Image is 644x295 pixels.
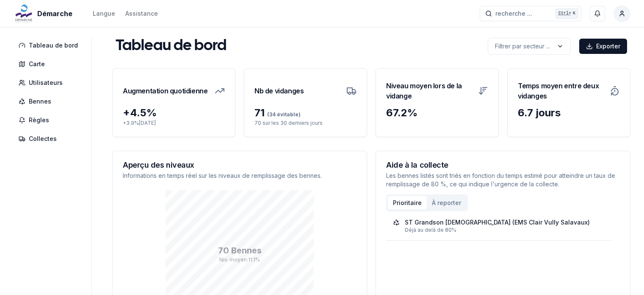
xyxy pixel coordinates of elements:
a: Bennes [14,94,86,109]
a: ST Grandson [DEMOGRAPHIC_DATA] (EMS Clair Vully Salavaux)Déjà au delà de 80% [393,218,605,233]
p: + 3.9 % [DATE] [123,120,225,126]
a: Tableau de bord [14,38,86,53]
h3: Augmentation quotidienne [123,79,207,103]
button: À reporter [427,196,466,210]
span: Démarche [37,8,72,19]
div: 67.2 % [386,106,488,120]
span: Bennes [29,97,51,106]
div: 6.7 jours [518,106,620,120]
h3: Nb de vidanges [254,79,304,103]
div: + 4.5 % [123,106,225,120]
p: 70 sur les 30 derniers jours [254,120,357,126]
h3: Niveau moyen lors de la vidange [386,79,473,103]
span: Règles [29,116,49,124]
img: Démarche Logo [14,3,34,24]
p: Informations en temps réel sur les niveaux de remplissage des bennes. [123,171,357,180]
button: Langue [93,8,115,19]
a: Assistance [125,8,158,19]
span: Utilisateurs [29,79,63,87]
a: Démarche [14,8,76,19]
a: Collectes [14,131,86,146]
h3: Aperçu des niveaux [123,161,357,169]
button: label [488,38,571,55]
p: Les bennes listés sont triés en fonction du temps estimé pour atteindre un taux de remplissage de... [386,171,620,188]
a: Carte [14,56,86,72]
div: Déjà au delà de 80% [405,227,605,233]
span: (34 évitable) [265,111,301,118]
button: Prioritaire [388,196,427,210]
p: Filtrer par secteur ... [495,42,550,51]
h3: Aide à la collecte [386,161,620,169]
a: Utilisateurs [14,75,86,90]
div: 71 [254,106,357,120]
span: recherche ... [495,9,532,18]
h3: Temps moyen entre deux vidanges [518,79,605,103]
div: ST Grandson [DEMOGRAPHIC_DATA] (EMS Clair Vully Salavaux) [405,218,590,227]
span: Tableau de bord [29,41,78,50]
a: Règles [14,112,86,128]
span: Collectes [29,135,57,143]
div: Langue [93,9,115,18]
button: recherche ...Ctrl+K [480,6,581,21]
button: Exporter [579,39,627,54]
h1: Tableau de bord [116,38,227,55]
span: Carte [29,60,45,68]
